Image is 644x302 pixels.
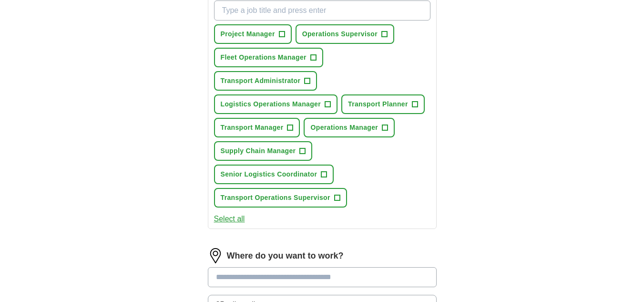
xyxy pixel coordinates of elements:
button: Transport Manager [214,118,300,137]
span: Project Manager [221,29,275,39]
input: Type a job title and press enter [214,0,430,21]
button: Project Manager [214,24,292,44]
span: Operations Supervisor [302,29,378,39]
img: location.png [208,248,223,263]
button: Transport Administrator [214,71,317,91]
button: Operations Manager [304,118,395,137]
span: Transport Administrator [221,76,301,86]
button: Select all [214,213,245,225]
span: Supply Chain Manager [221,146,296,156]
span: Senior Logistics Coordinator [221,169,317,179]
span: Transport Planner [348,99,408,109]
button: Fleet Operations Manager [214,48,323,67]
span: Fleet Operations Manager [221,52,307,62]
span: Transport Operations Supervisor [221,193,330,203]
span: Transport Manager [221,123,284,133]
button: Logistics Operations Manager [214,94,338,114]
button: Operations Supervisor [296,24,394,44]
span: Operations Manager [310,123,378,133]
button: Supply Chain Manager [214,141,313,161]
button: Senior Logistics Coordinator [214,165,334,184]
button: Transport Operations Supervisor [214,188,347,208]
span: Logistics Operations Manager [221,99,321,109]
button: Transport Planner [341,94,425,114]
label: Where do you want to work? [227,250,344,262]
